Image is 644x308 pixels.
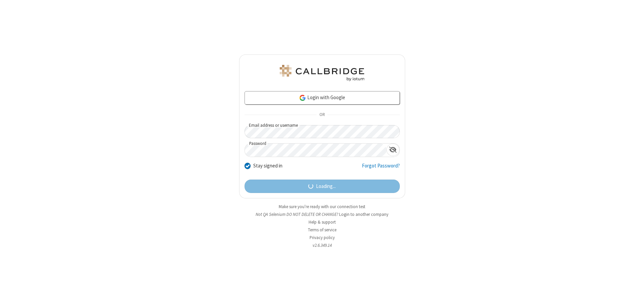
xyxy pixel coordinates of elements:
a: Terms of service [308,227,336,233]
a: Privacy policy [310,235,335,240]
span: OR [317,110,327,120]
img: QA Selenium DO NOT DELETE OR CHANGE [278,65,366,81]
a: Login with Google [245,91,400,105]
label: Stay signed in [253,162,282,170]
input: Email address or username [245,125,400,138]
button: Login to another company [339,211,388,218]
a: Forgot Password? [362,162,400,175]
li: Not QA Selenium DO NOT DELETE OR CHANGE? [239,211,405,218]
a: Help & support [309,219,336,225]
input: Password [245,144,386,157]
span: Loading... [316,183,336,190]
div: Show password [386,144,399,156]
li: v2.6.349.14 [239,242,405,248]
img: google-icon.png [299,94,306,102]
button: Loading... [245,180,400,193]
a: Make sure you're ready with our connection test [279,204,365,209]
